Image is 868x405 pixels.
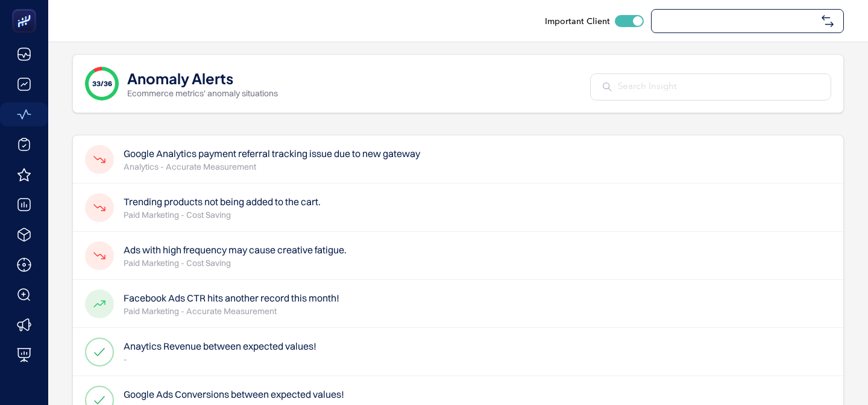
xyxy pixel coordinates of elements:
span: 33/36 [92,79,112,88]
h4: Facebook Ads CTR hits another record this month! [124,291,339,305]
p: Ecommerce metrics' anomaly situations [127,87,278,99]
img: svg%3e [822,15,834,27]
h1: Anomaly Alerts [127,68,233,87]
img: Search Insight [603,82,612,91]
span: Important Client [545,15,610,27]
p: Paid Marketing - Accurate Measurement [124,305,339,317]
p: Paid Marketing - Cost Saving [124,257,347,269]
h4: Google Ads Conversions between expected values! [124,387,344,401]
h4: Trending products not being added to the cart. [124,194,321,209]
p: - [124,353,316,365]
input: Search Insight [618,80,819,94]
p: Paid Marketing - Cost Saving [124,209,321,221]
h4: Anaytics Revenue between expected values! [124,339,316,353]
h4: Google Analytics payment referral tracking issue due to new gateway [124,146,420,161]
h4: Ads with high frequency may cause creative fatigue. [124,243,347,257]
p: Analytics - Accurate Measurement [124,161,420,173]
